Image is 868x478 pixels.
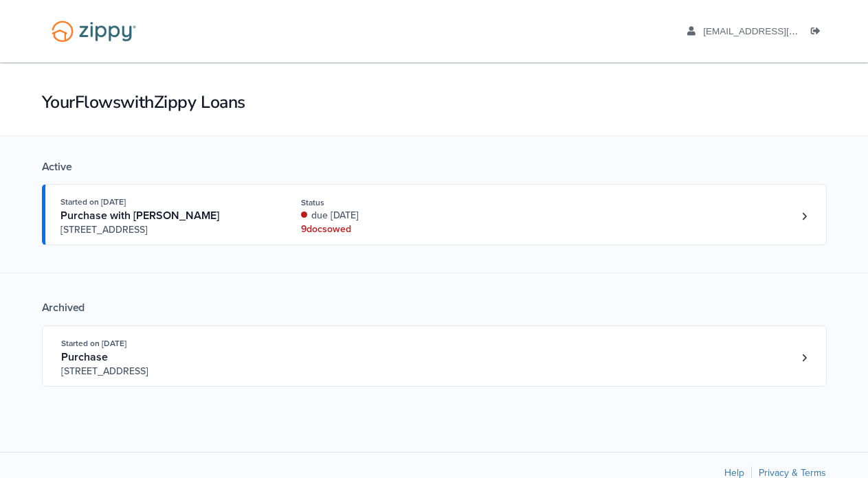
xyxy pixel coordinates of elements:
span: Started on [DATE] [61,339,126,348]
a: Open loan 4262751 [42,326,827,387]
div: Archived [42,301,827,315]
a: Log out [811,26,826,40]
a: Loan number 4262751 [794,348,815,368]
span: [STREET_ADDRESS] [60,223,270,237]
a: edit profile [687,26,861,40]
span: Started on [DATE] [60,197,126,207]
span: Purchase [61,350,108,364]
img: Logo [43,14,145,49]
a: Open loan 4263577 [42,184,827,245]
div: Active [42,160,827,174]
h1: Your Flows with Zippy Loans [42,91,827,114]
span: [STREET_ADDRESS] [61,365,271,378]
span: albertoenrique3500@gmail.com [703,26,860,36]
div: due [DATE] [301,209,485,223]
div: 9 doc s owed [301,223,485,236]
div: Status [301,196,485,209]
a: Loan number 4263577 [794,206,815,227]
span: Purchase with [PERSON_NAME] [60,209,219,223]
